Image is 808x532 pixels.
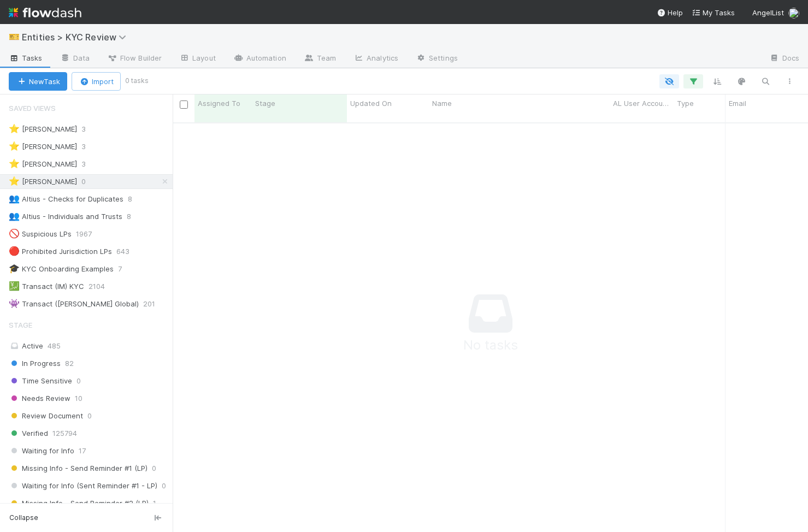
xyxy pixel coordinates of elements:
[125,76,149,86] small: 0 tasks
[9,3,81,22] img: logo-inverted-e16ddd16eac7371096b0.svg
[9,462,148,475] span: Missing Info - Send Reminder #1 (LP)
[22,32,132,43] span: Entities > KYC Review
[98,50,170,68] a: Flow Builder
[9,409,83,423] span: Review Document
[657,7,683,18] div: Help
[9,32,20,42] span: 🎫
[9,124,20,133] span: ⭐
[9,227,72,241] div: Suspicious LPs
[9,496,149,510] span: Missing Info - Send Reminder #2 (LP)
[9,357,61,370] span: In Progress
[116,245,140,258] span: 643
[89,280,116,293] span: 2104
[9,176,20,186] span: ⭐
[9,210,122,223] div: Altius - Individuals and Trusts
[81,140,97,153] span: 3
[79,444,86,458] span: 17
[9,245,112,258] div: Prohibited Jurisdiction LPs
[677,98,694,109] span: Type
[9,339,170,353] div: Active
[225,50,295,68] a: Automation
[107,52,162,63] span: Flow Builder
[9,513,38,523] span: Collapse
[9,280,84,293] div: Transact (IM) KYC
[692,8,735,17] span: My Tasks
[76,374,81,388] span: 0
[87,409,92,423] span: 0
[9,175,77,188] div: [PERSON_NAME]
[143,297,166,311] span: 201
[9,141,20,151] span: ⭐
[350,98,392,109] span: Updated On
[760,50,808,68] a: Docs
[128,192,143,206] span: 8
[9,374,72,388] span: Time Sensitive
[788,8,799,19] img: avatar_7d83f73c-397d-4044-baf2-bb2da42e298f.png
[152,462,156,475] span: 0
[9,246,20,256] span: 🔴
[170,50,225,68] a: Layout
[9,192,123,206] div: Altius - Checks for Duplicates
[81,175,97,188] span: 0
[81,122,97,136] span: 3
[9,122,77,136] div: [PERSON_NAME]
[51,50,98,68] a: Data
[72,72,121,91] button: Import
[255,98,275,109] span: Stage
[9,314,32,336] span: Stage
[9,194,20,203] span: 👥
[9,297,139,311] div: Transact ([PERSON_NAME] Global)
[76,227,103,241] span: 1967
[180,101,188,109] input: Toggle All Rows Selected
[162,479,166,493] span: 0
[9,392,70,405] span: Needs Review
[432,98,452,109] span: Name
[118,262,133,276] span: 7
[9,52,43,63] span: Tasks
[345,50,407,68] a: Analytics
[9,97,56,119] span: Saved Views
[9,157,77,171] div: [PERSON_NAME]
[75,392,82,405] span: 10
[9,140,77,153] div: [PERSON_NAME]
[9,229,20,238] span: 🚫
[407,50,467,68] a: Settings
[9,159,20,168] span: ⭐
[127,210,142,223] span: 8
[9,427,48,440] span: Verified
[9,281,20,291] span: 💹
[48,341,61,350] span: 485
[9,211,20,221] span: 👥
[9,72,67,91] button: NewTask
[153,496,156,510] span: 1
[295,50,345,68] a: Team
[9,264,20,273] span: 🎓
[9,479,157,493] span: Waiting for Info (Sent Reminder #1 - LP)
[9,444,74,458] span: Waiting for Info
[9,262,114,276] div: KYC Onboarding Examples
[81,157,97,171] span: 3
[52,427,77,440] span: 125794
[692,7,735,18] a: My Tasks
[729,98,746,109] span: Email
[9,299,20,308] span: 👾
[613,98,671,109] span: AL User Account Name
[198,98,240,109] span: Assigned To
[752,8,784,17] span: AngelList
[65,357,74,370] span: 82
